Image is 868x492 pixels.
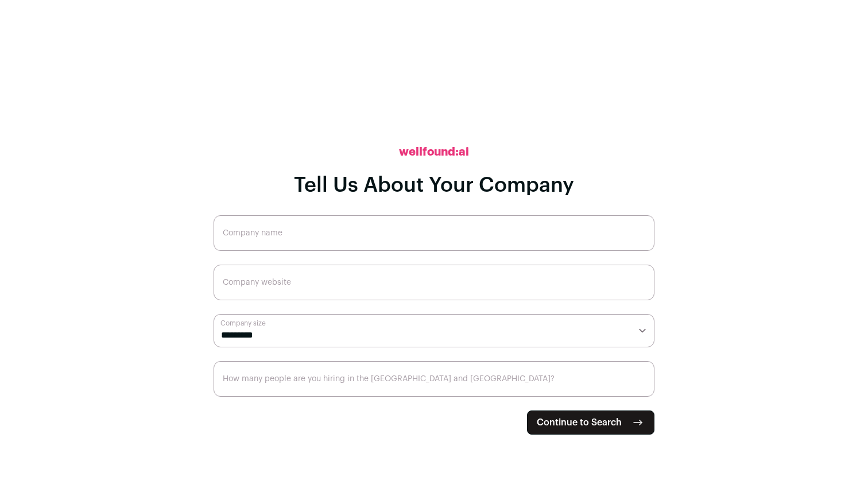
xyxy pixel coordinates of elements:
h1: Tell Us About Your Company [294,174,574,197]
input: Company name [214,215,654,251]
input: How many people are you hiring in the US and Canada? [214,361,654,397]
span: Continue to Search [537,416,622,429]
h2: wellfound:ai [399,144,469,160]
input: Company website [214,265,654,300]
button: Continue to Search [527,410,654,435]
